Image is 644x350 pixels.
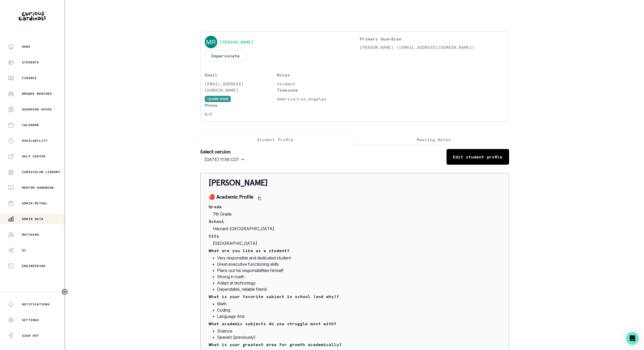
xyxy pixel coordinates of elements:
[22,186,54,190] p: Mentor Handbook
[277,96,350,102] p: America/Los_Angeles
[447,149,509,165] button: Edit student profile
[22,76,37,80] p: Finance
[257,137,294,143] p: Student Profile
[22,92,52,96] p: Browse Mentors
[22,154,45,158] p: Help Center
[22,217,43,221] p: Admin Data
[277,72,350,78] p: Roles
[209,177,501,188] p: [PERSON_NAME]
[209,342,501,347] p: What is your greatest area for growth academically?
[209,211,501,217] p: 7th Grade
[209,294,501,299] p: What is your favorite subject in school (and why)?
[417,137,451,143] p: Meeting Notes
[61,288,68,295] button: Toggle sidebar
[200,149,248,154] p: Select version
[255,194,264,203] button: Copied to clipboard
[22,45,31,49] p: Home
[209,205,501,209] p: Grade
[209,240,501,246] p: [GEOGRAPHIC_DATA]
[217,255,501,261] li: Very responsible and dedicated student
[22,123,39,127] p: Calendar
[220,39,254,45] a: [PERSON_NAME]
[22,107,52,111] p: Guardian Guide
[217,328,501,334] li: Science
[205,96,231,102] button: Update email
[205,72,277,78] p: Email
[205,81,277,93] p: [EMAIL_ADDRESS][DOMAIN_NAME]
[22,201,47,205] p: Admin Retool
[360,44,505,50] p: [PERSON_NAME] ([EMAIL_ADDRESS][DOMAIN_NAME])
[217,301,501,307] li: Math
[22,318,39,322] p: Settings
[22,302,50,306] p: Notifications
[22,139,47,143] p: Availability
[209,322,501,326] p: What academic subjects do you struggle most with?
[19,12,46,21] img: Curious Cardinals Logo
[217,267,501,274] li: Plans out his responsibilities himself
[217,274,501,280] li: Strong in math
[209,226,501,232] p: Harvard-[GEOGRAPHIC_DATA]
[217,334,501,340] li: Spanish (previously)
[217,307,501,313] li: Coding
[277,81,350,87] p: student
[209,234,501,238] p: City
[217,313,501,319] li: Language Arts
[217,286,501,292] li: Dependable, reliable friend
[626,332,639,345] div: Open Intercom Messenger
[22,233,39,237] p: Matching
[22,334,39,338] p: Sign Out
[205,36,217,48] img: svg
[22,248,26,252] p: AI
[217,261,501,267] li: Great executive functioning skills
[22,60,39,64] p: Students
[360,36,505,42] p: Primary Guardian
[209,194,254,200] p: 🍎 Academic Profile
[205,102,277,108] p: Phone
[209,248,501,253] p: What are you like as a student?
[209,219,501,223] p: School
[22,264,45,268] p: Engineering
[205,50,246,61] button: Impersonate
[22,170,61,174] p: Curriculum Library
[217,280,501,286] li: Adept at technology
[205,111,277,117] p: N/A
[277,87,350,93] p: Timezone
